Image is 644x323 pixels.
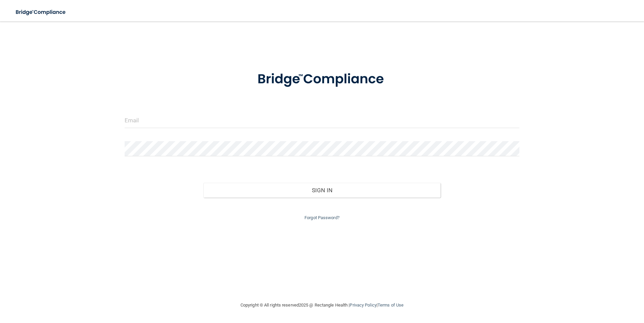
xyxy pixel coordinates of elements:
a: Forgot Password? [304,215,340,220]
a: Privacy Policy [350,302,376,308]
div: Copyright © All rights reserved 2025 @ Rectangle Health | | [199,294,445,316]
button: Sign In [203,183,441,198]
input: Email [125,113,520,128]
a: Terms of Use [378,302,404,308]
img: bridge_compliance_login_screen.278c3ca4.svg [10,5,72,19]
img: bridge_compliance_login_screen.278c3ca4.svg [244,62,400,97]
